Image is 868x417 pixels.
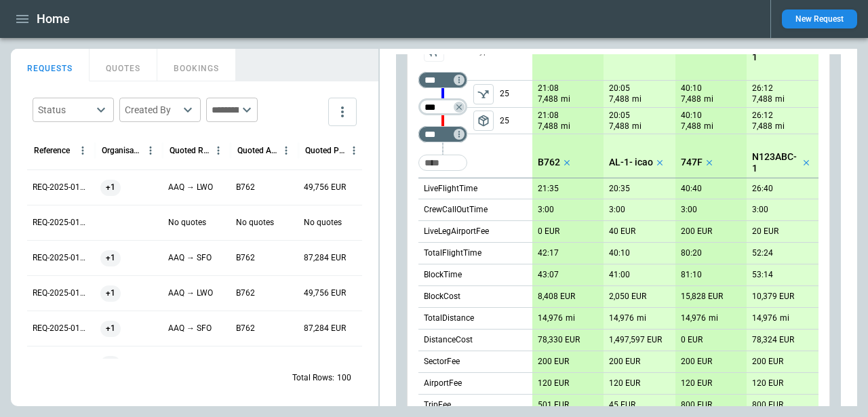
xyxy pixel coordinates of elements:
[33,287,90,299] p: REQ-2025-011412
[11,49,90,81] button: REQUESTS
[752,248,773,258] p: 52:24
[752,151,800,174] p: N123ABC-1
[500,108,532,134] p: 25
[752,270,773,280] p: 53:14
[236,287,255,299] p: B762
[125,103,179,117] div: Created By
[100,241,121,275] span: +1
[424,226,489,237] p: LiveLegAirportFee
[752,94,772,105] p: 7,488
[752,292,794,302] p: 10,379 EUR
[681,121,701,132] p: 7,488
[100,276,121,311] span: +1
[538,111,559,121] p: 21:08
[33,182,90,193] p: REQ-2025-011415
[780,313,789,324] p: mi
[328,98,357,126] button: more
[34,146,70,155] div: Reference
[609,378,640,389] p: 120 EUR
[236,182,255,193] p: B762
[142,142,159,159] button: Organisation column menu
[538,121,558,132] p: 7,488
[304,287,346,299] p: 49,756 EUR
[424,313,474,324] p: TotalDistance
[538,313,563,323] p: 14,976
[304,217,342,229] p: No quotes
[752,378,783,389] p: 120 EUR
[304,182,346,193] p: 49,756 EUR
[170,146,210,155] div: Quoted Route
[90,49,157,81] button: QUOTES
[681,357,712,367] p: 200 EUR
[424,399,451,411] p: TripFee
[782,9,857,28] button: New Request
[681,313,706,323] p: 14,976
[775,121,785,132] p: mi
[681,184,702,194] p: 40:40
[168,217,206,229] p: No quotes
[609,313,634,323] p: 14,976
[752,313,777,323] p: 14,976
[38,103,92,117] div: Status
[609,270,630,280] p: 41:00
[168,323,212,334] p: AAQ → SFO
[100,170,121,205] span: +1
[704,121,713,132] p: mi
[609,94,629,105] p: 7,488
[292,372,334,384] p: Total Rows:
[752,226,778,237] p: 20 EUR
[168,252,212,264] p: AAQ → SFO
[609,184,630,194] p: 20:35
[538,378,569,389] p: 120 EUR
[538,94,558,105] p: 7,488
[609,121,629,132] p: 7,488
[538,83,559,94] p: 21:08
[424,291,460,302] p: BlockCost
[337,372,351,384] p: 100
[681,335,703,345] p: 0 EUR
[752,357,783,367] p: 200 EUR
[609,205,625,215] p: 3:00
[424,247,481,259] p: TotalFlightTime
[609,357,640,367] p: 200 EUR
[74,142,92,159] button: Reference column menu
[681,205,697,215] p: 3:00
[681,378,712,389] p: 120 EUR
[473,84,494,104] button: left aligned
[566,313,575,324] p: mi
[210,142,227,159] button: Quoted Route column menu
[157,49,236,81] button: BOOKINGS
[33,217,90,229] p: REQ-2025-011414
[609,226,635,237] p: 40 EUR
[609,292,646,302] p: 2,050 EUR
[775,94,785,105] p: mi
[33,252,90,264] p: REQ-2025-011413
[632,121,642,132] p: mi
[681,270,702,280] p: 81:10
[424,356,460,368] p: SectorFee
[424,334,473,346] p: DistanceCost
[304,323,346,334] p: 87,284 EUR
[418,72,467,88] div: Not found
[609,111,630,121] p: 20:05
[538,400,569,410] p: 501 EUR
[538,357,569,367] p: 200 EUR
[752,205,768,215] p: 3:00
[752,335,794,345] p: 78,324 EUR
[538,292,575,302] p: 8,408 EUR
[681,157,703,168] p: 747F
[752,111,773,121] p: 26:12
[168,287,213,299] p: AAQ → LWO
[237,146,277,155] div: Quoted Aircraft
[609,335,662,345] p: 1,497,597 EUR
[632,94,642,105] p: mi
[424,204,488,216] p: CrewCallOutTime
[681,400,712,410] p: 800 EUR
[236,252,255,264] p: B762
[418,126,467,142] div: Not found
[637,313,646,324] p: mi
[752,400,783,410] p: 800 EUR
[418,155,467,171] div: Too short
[538,226,559,237] p: 0 EUR
[538,184,559,194] p: 21:35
